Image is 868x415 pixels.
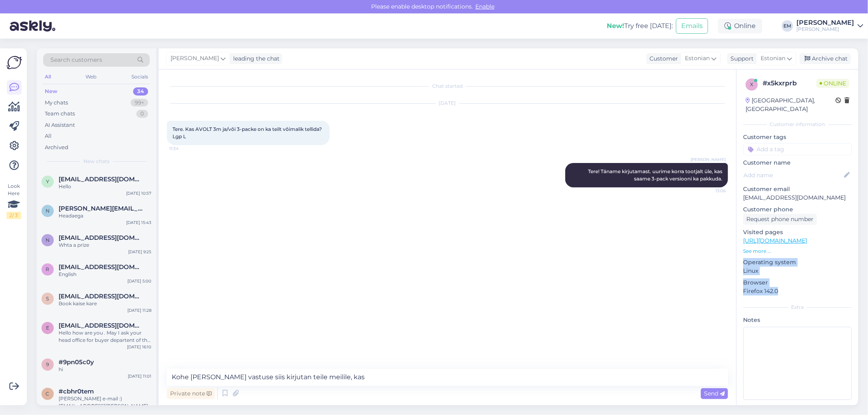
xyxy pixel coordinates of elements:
div: [DATE] 16:10 [127,344,151,350]
span: r [46,266,50,272]
div: Try free [DATE]: [607,21,673,31]
span: x [750,81,753,87]
p: See more ... [743,248,852,255]
span: #cbhr0tem [59,388,94,395]
span: sm0911353@gmail.com [59,293,143,300]
span: Online [816,79,849,88]
div: Hello how are you . May I ask your head office for buyer departent of the sofas please. We are ma... [59,329,151,344]
span: nikhilfuse1234@gmail.com [59,234,143,241]
div: Look Here [7,183,21,219]
span: n [46,237,50,243]
p: Browser [743,278,852,287]
p: Firefox 142.0 [743,287,852,295]
div: [DATE] 11:01 [128,373,151,379]
div: [DATE] [167,100,728,107]
div: Customer information [743,121,852,128]
p: Customer name [743,159,852,167]
div: hi [59,366,151,373]
div: Archive chat [800,53,851,64]
span: [PERSON_NAME] [691,156,726,163]
span: s [46,295,49,302]
div: Support [727,54,754,63]
div: EM [782,20,793,32]
span: [PERSON_NAME] [171,54,219,63]
div: [GEOGRAPHIC_DATA], [GEOGRAPHIC_DATA] [746,96,835,113]
div: Private note [167,388,215,399]
div: Book kaise kare [59,300,151,307]
div: [PERSON_NAME] [796,20,854,26]
p: Linux [743,267,852,275]
div: [DATE] 5:00 [127,278,151,284]
div: [PERSON_NAME] [796,26,854,33]
span: Send [704,390,725,397]
div: All [43,72,52,82]
div: AI Assistant [45,121,75,129]
span: yadavs13615@gmail.com [59,176,143,183]
p: Customer email [743,185,852,193]
span: Estonian [761,54,785,63]
span: Tere. Kas AVOLT 3m ja/või 3-packe on ka teilt võimalik tellida? Lgp L [173,126,323,139]
span: 9 [46,361,49,367]
div: Online [718,19,762,33]
div: [DATE] 15:43 [126,219,151,226]
span: nora.tamm@gag.ee [59,205,143,212]
span: Search customers [50,56,102,64]
span: Estonian [685,54,710,63]
div: 34 [133,87,148,96]
div: English [59,271,151,278]
div: Request phone number [743,214,817,225]
a: [URL][DOMAIN_NAME] [743,237,807,244]
span: New chats [83,158,109,165]
div: 99+ [131,99,148,107]
span: Enable [473,3,497,10]
div: Whta a prize [59,241,151,249]
div: [DATE] 10:57 [126,190,151,196]
span: ebru@artem.com.tr [59,322,143,329]
span: #9pn05c0y [59,359,94,366]
p: Customer tags [743,133,852,141]
span: y [46,178,49,185]
textarea: Kohe [PERSON_NAME] vastuse siis kirjutan teile meilile, kas [167,369,728,386]
div: All [45,132,52,140]
div: New [45,87,57,96]
div: My chats [45,99,68,107]
p: Notes [743,316,852,324]
div: 0 [136,110,148,118]
p: Visited pages [743,228,852,237]
div: Customer [646,54,678,63]
p: [EMAIL_ADDRESS][DOMAIN_NAME] [743,193,852,202]
div: Headaega [59,212,151,219]
button: Emails [676,18,708,34]
img: Askly Logo [7,55,22,70]
span: 13:06 [695,188,726,194]
div: [DATE] 9:25 [128,249,151,255]
div: Hello [59,183,151,190]
p: Operating system [743,258,852,267]
div: Web [84,72,98,82]
span: 11:34 [169,146,200,152]
span: n [46,208,50,214]
p: Customer phone [743,205,852,214]
span: e [46,325,49,331]
div: Chat started [167,83,728,90]
span: ravikumar42335@gmail.com [59,263,143,271]
div: Team chats [45,110,75,118]
a: [PERSON_NAME][PERSON_NAME] [796,20,863,33]
div: [PERSON_NAME] e-mail :) [EMAIL_ADDRESS][PERSON_NAME][DOMAIN_NAME] [59,395,151,410]
span: c [46,391,50,397]
input: Add name [743,171,842,180]
div: Extra [743,304,852,311]
div: Socials [130,72,150,82]
div: # x5kxrprb [763,78,816,88]
div: [DATE] 11:28 [127,307,151,313]
span: Tere! Täname kirjutamast. uurime korra tootjalt üle, kas saame 3-pack versiooni ka pakkuda. [588,168,724,182]
div: Archived [45,143,68,152]
input: Add a tag [743,143,852,155]
div: leading the chat [230,54,280,63]
div: 2 / 3 [7,212,21,219]
b: New! [607,22,624,30]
